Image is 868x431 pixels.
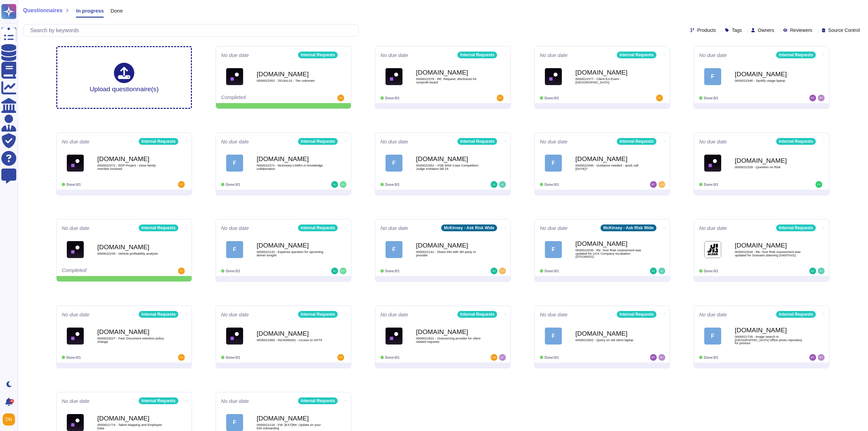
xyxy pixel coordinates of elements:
span: 0000021774 - Talent Mapping and Employee Data [97,423,165,430]
div: Completed [221,95,304,101]
div: F [226,241,243,258]
img: user [337,354,344,361]
img: user [499,181,506,188]
span: 0000022235 - Vehicle profitability analysis [97,252,165,255]
span: No due date [540,226,568,231]
div: Internal Requests [298,311,338,318]
span: Questionnaires [23,8,62,13]
span: 0000022346 - Spotify usage laptop [735,79,803,82]
span: 0000022141 - Share info with 3th party AI provider [416,250,484,257]
img: user [178,268,185,274]
span: 0000021969 - INC8398281 - Access to GPT5 [257,338,324,342]
input: Search by keywords [27,24,358,36]
div: Internal Requests [457,52,497,58]
div: F [545,241,562,258]
div: F [386,241,402,258]
button: user [1,412,20,427]
span: No due date [221,53,249,58]
div: Upload questionnaire(s) [90,63,159,92]
span: No due date [540,312,568,317]
span: 0000022362 - VSB 3000 Case Competition Judge Invitation fall 25 [416,164,484,170]
img: user [340,268,347,274]
b: [DOMAIN_NAME] [575,156,643,162]
b: [DOMAIN_NAME] [735,71,803,77]
span: No due date [699,139,727,144]
span: Reviewers [790,28,812,33]
span: No due date [699,226,727,231]
img: Logo [67,155,84,172]
span: 0000022345 - Guidance needed - quick call [DATE]? [575,164,643,170]
span: Owners [758,28,774,33]
div: Internal Requests [139,311,178,318]
b: [DOMAIN_NAME] [735,157,803,164]
span: Done: 0/1 [704,96,718,100]
img: Logo [386,68,402,85]
span: No due date [540,53,568,58]
b: [DOMAIN_NAME] [97,415,165,422]
div: Internal Requests [457,311,497,318]
img: user [497,95,504,101]
b: [DOMAIN_NAME] [97,156,165,162]
span: 0000022377 - Client EA Event - [GEOGRAPHIC_DATA] [575,77,643,84]
div: F [386,155,402,172]
span: No due date [380,53,408,58]
span: No due date [699,312,727,317]
span: Done: 0/1 [704,269,718,273]
b: [DOMAIN_NAME] [416,69,484,76]
span: Done: 0/1 [545,356,559,359]
img: user [331,268,338,274]
img: user [499,354,506,361]
b: [DOMAIN_NAME] [575,69,643,76]
div: F [545,328,562,345]
b: [DOMAIN_NAME] [575,330,643,337]
span: 0000022379 - RE: Request: disclosure for nonprofit board [416,77,484,84]
b: [DOMAIN_NAME] [97,244,165,250]
b: [DOMAIN_NAME] [257,330,324,337]
img: user [809,354,816,361]
img: user [3,413,15,426]
b: [DOMAIN_NAME] [735,242,803,249]
span: Done: 0/1 [385,183,399,187]
span: Done: 0/1 [226,183,240,187]
b: [DOMAIN_NAME] [416,242,484,249]
b: [DOMAIN_NAME] [257,71,324,77]
div: F [545,155,562,172]
img: user [815,181,822,188]
b: [DOMAIN_NAME] [735,327,803,333]
span: 0000022143 - Expense question for upcoming dinner tonight [257,250,324,257]
b: [DOMAIN_NAME] [416,329,484,335]
img: user [491,268,497,274]
span: Products [697,28,716,33]
b: [DOMAIN_NAME] [575,240,643,247]
img: user [818,354,825,361]
div: Internal Requests [617,52,656,58]
span: Done: 0/1 [704,356,718,359]
span: Source Control [828,28,860,33]
div: F [704,328,721,345]
img: Logo [704,241,721,258]
span: 0000022328 - Question on Risk [735,165,803,169]
div: McKinsey - Ask Risk Wide [600,224,656,231]
div: Internal Requests [776,138,816,145]
div: Internal Requests [298,224,338,231]
div: Internal Requests [776,224,816,231]
b: [DOMAIN_NAME] [257,415,324,422]
img: user [809,268,816,274]
div: F [704,68,721,85]
img: Logo [704,155,721,172]
span: 0000022035 - Re: Your Risk Assessment was updated for UCX Company Incubation (5751WG01) [575,249,643,258]
span: Done: 0/1 [226,356,240,359]
img: Logo [67,241,84,258]
span: Done: 0/1 [385,269,399,273]
span: 0000021802 - Query on old client laptop [575,338,643,342]
span: 0000022352 - 2519AL01 - Tier unknown [257,79,324,82]
img: Logo [226,68,243,85]
img: Logo [67,328,84,345]
div: Internal Requests [776,52,816,58]
span: Done: 0/1 [385,356,399,359]
div: 9+ [10,399,14,403]
span: Done: 0/1 [545,183,559,187]
b: [DOMAIN_NAME] [416,156,484,162]
img: user [658,268,665,274]
img: Logo [386,328,402,345]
